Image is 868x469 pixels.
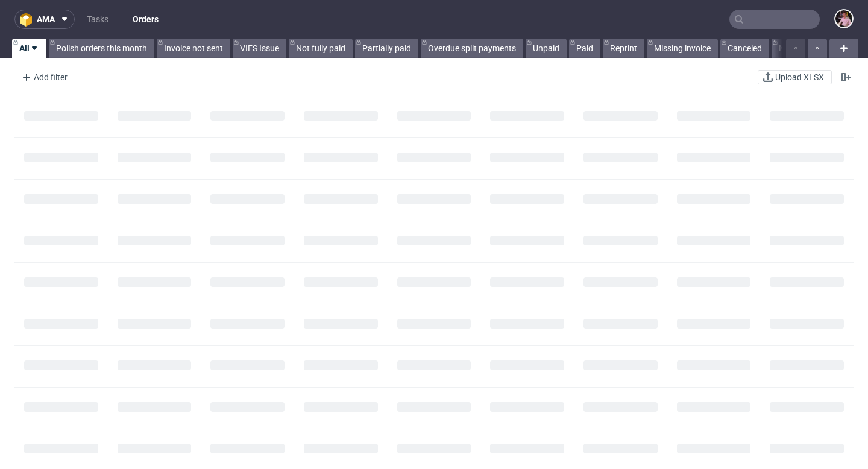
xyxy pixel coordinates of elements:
a: Invoice not sent [157,39,230,58]
span: Upload XLSX [773,73,826,81]
a: Paid [569,39,600,58]
a: Not PL [772,39,812,58]
a: Polish orders this month [49,39,154,58]
button: ama [14,10,75,29]
span: ama [37,15,55,24]
a: Tasks [80,10,116,29]
button: Upload XLSX [758,70,832,84]
a: VIES Issue [233,39,286,58]
a: Canceled [720,39,769,58]
a: Missing invoice [647,39,718,58]
img: logo [20,13,37,27]
a: All [12,39,46,58]
a: Partially paid [355,39,418,58]
img: Aleks Ziemkowski [835,10,852,27]
a: Unpaid [526,39,567,58]
a: Reprint [603,39,644,58]
a: Overdue split payments [421,39,523,58]
a: Orders [125,10,166,29]
div: Add filter [17,68,70,87]
a: Not fully paid [289,39,353,58]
